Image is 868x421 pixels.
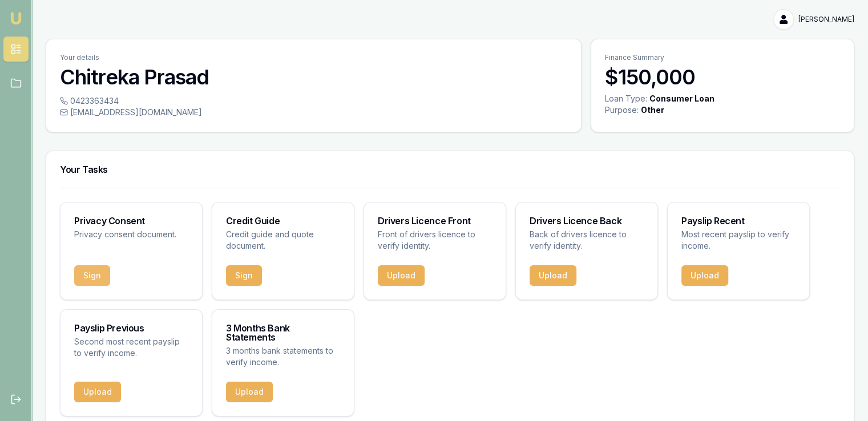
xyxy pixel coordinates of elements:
h3: Chitreka Prasad [60,66,567,88]
p: Finance Summary [605,53,840,62]
h3: Credit Guide [226,216,340,225]
button: Upload [226,382,273,402]
h3: Drivers Licence Front [378,216,492,225]
div: Purpose: [605,104,639,116]
p: Most recent payslip to verify income. [681,229,796,252]
p: 3 months bank statements to verify income. [226,345,340,368]
button: Upload [681,265,728,286]
h3: $150,000 [605,66,840,88]
button: Sign [226,265,262,286]
div: Other [641,104,664,116]
h3: Payslip Recent [681,216,796,225]
h3: Payslip Previous [74,323,188,333]
h3: 3 Months Bank Statements [226,323,340,342]
p: Privacy consent document. [74,229,188,240]
p: Credit guide and quote document. [226,229,340,252]
button: Upload [378,265,425,286]
span: [EMAIL_ADDRESS][DOMAIN_NAME] [70,107,202,118]
button: Upload [530,265,576,286]
img: emu-icon-u.png [9,11,23,25]
div: Loan Type: [605,93,647,104]
p: Front of drivers licence to verify identity. [378,229,492,252]
p: Back of drivers licence to verify identity. [530,229,644,252]
button: Upload [74,382,121,402]
div: Consumer Loan [649,93,714,104]
h3: Privacy Consent [74,216,188,225]
h3: Your Tasks [60,165,840,174]
p: Second most recent payslip to verify income. [74,336,188,359]
span: 0423363434 [70,95,119,107]
p: Your details [60,53,567,62]
button: Sign [74,265,110,286]
h3: Drivers Licence Back [530,216,644,225]
span: [PERSON_NAME] [798,15,854,24]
